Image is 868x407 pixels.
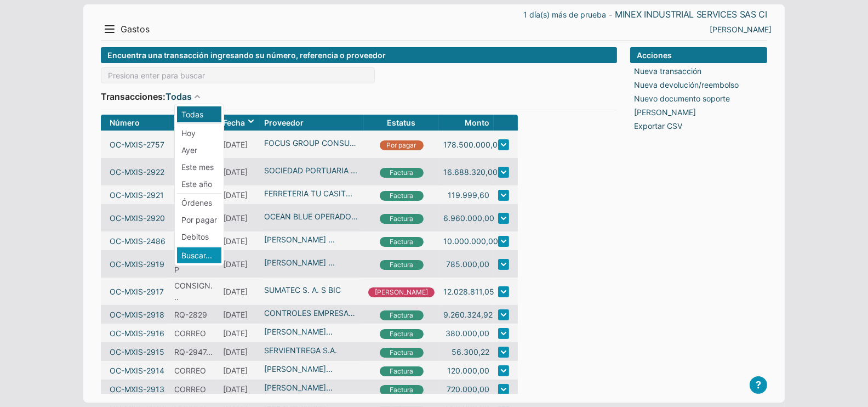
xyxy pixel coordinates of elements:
td: [DATE] [219,158,260,185]
a: FERRETERIA TU CASIT... [264,188,359,199]
a: Nueva transacción [634,65,701,77]
a: ALEJANDRA RAMIREZ RAMIREZ [710,24,772,35]
a: OC-MXIS-2757 [110,139,164,150]
a: 380.000,00 [446,327,489,339]
td: [DATE] [219,342,260,361]
a: [PERSON_NAME]... [264,382,359,393]
td: WHASTAPP [170,250,219,278]
a: [PERSON_NAME] ... [264,257,359,268]
a: [PERSON_NAME] [634,106,696,118]
td: [DATE] [219,131,260,158]
i: Factura [380,366,424,376]
td: [DATE] [219,278,260,305]
th: Estatus [364,115,439,131]
td: [DATE] [219,250,260,278]
td: CORREO [170,380,219,398]
a: OC-MXIS-2914 [110,365,164,376]
td: CORREO [170,361,219,380]
i: Factura [380,310,424,320]
a: 785.000,00 [446,258,489,270]
i: Factura [380,237,424,247]
i: Factura [380,191,424,201]
td: [DATE] [219,231,260,250]
a: MINEX INDUSTRIAL SERVICES SAS CI [615,9,767,20]
td: [DATE] [219,380,260,398]
a: 16.688.320,00 [443,166,498,178]
a: OCEAN BLUE OPERADOR... [264,211,359,222]
i: [PERSON_NAME] [368,287,435,297]
li: Todas [177,106,221,122]
i: Por pagar [380,140,424,150]
i: Factura [380,168,424,178]
a: OC-MXIS-2917 [110,286,164,297]
div: Transacciones: [101,88,617,105]
a: CONTROLES EMPRESARI... [264,307,359,319]
a: OC-MXIS-2921 [110,189,164,201]
a: [PERSON_NAME]... [264,326,359,337]
a: Todas [165,90,192,103]
td: [DATE] [219,305,260,324]
div: Acciones [630,47,767,63]
a: SUMATEC S. A. S BIC [264,284,359,296]
th: Proveedor [260,115,364,131]
a: SOCIEDAD PORTUARIA ... [264,165,359,176]
a: 12.028.811,05 [443,286,494,297]
a: OC-MXIS-2920 [110,212,165,224]
th: Monto [439,115,494,131]
th: Fecha [219,115,260,131]
a: OC-MXIS-2916 [110,327,164,339]
a: 178.500.000,00 [443,139,502,150]
a: Nuevo documento soporte [634,93,730,104]
i: Factura [380,348,424,358]
a: [PERSON_NAME]... [264,363,359,375]
a: OC-MXIS-2918 [110,309,164,320]
div: Encuentra una transacción ingresando su número, referencia o proveedor [101,47,617,63]
td: CONSIGNACION [170,278,219,305]
td: ADM RQ-1523 [170,231,219,250]
a: OC-MXIS-2486 [110,235,165,247]
td: CORREO [170,324,219,342]
li: Por pagar [177,212,221,228]
a: 56.300,22 [452,346,489,358]
input: Presiona enter para buscar [101,67,375,83]
th: Número [101,115,170,131]
td: [DATE] [219,324,260,342]
i: Factura [380,329,424,339]
a: [PERSON_NAME] ... [264,234,359,245]
a: 720.000,00 [447,383,489,395]
td: LOG-WHATSAPP [170,204,219,231]
i: Factura [380,214,424,224]
th: Referencia [170,115,219,131]
td: [DATE] [219,204,260,231]
td: [DATE] [219,361,260,380]
button: Menu [101,20,118,38]
li: Ayer [177,142,221,158]
a: OC-MXIS-2922 [110,166,164,178]
a: FOCUS GROUP CONSULT... [264,137,359,149]
a: Nueva devolución/reembolso [634,79,739,91]
li: Hoy [177,125,221,141]
a: 1 día(s) más de prueba [523,9,606,20]
a: SERVIENTREGA S.A. [264,344,359,356]
a: 9.260.324,92 [443,309,493,320]
a: Exportar CSV [634,120,682,132]
a: 6.960.000,00 [443,212,494,224]
li: Debitos [177,229,221,245]
td: [DATE] [219,185,260,204]
a: OC-MXIS-2915 [110,346,164,358]
li: Este mes [177,159,221,175]
li: Órdenes [177,195,221,211]
a: OC-MXIS-2919 [110,258,164,270]
a: 119.999,60 [448,189,489,201]
a: 10.000.000,00 [443,235,498,247]
i: Factura [380,385,424,395]
span: Gastos [121,24,150,35]
a: 120.000,00 [447,365,489,376]
button: ? [750,376,767,394]
td: ORDEN ABIERTA [170,131,219,158]
td: RQ-2829 [170,305,219,324]
td: CORREO [170,185,219,204]
i: Factura [380,260,424,270]
span: - [609,12,612,18]
td: RQ-2947 RQ-2946 [170,342,219,361]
